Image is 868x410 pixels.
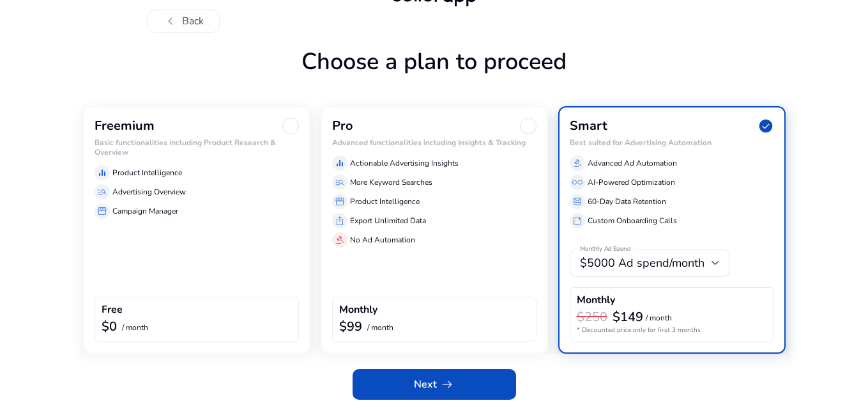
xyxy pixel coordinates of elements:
[147,10,220,33] button: chevron_leftBack
[97,206,107,216] span: storefront
[758,118,774,134] span: check_circle
[572,177,582,187] span: all_inclusive
[367,324,393,332] p: / month
[163,13,178,29] span: chevron_left
[588,215,677,226] p: Custom Onboarding Calls
[335,235,345,245] span: gavel
[95,118,155,134] h3: Freemium
[112,205,178,217] p: Campaign Manager
[577,326,767,335] p: * Discounted price only for first 3 months
[580,245,630,254] mat-label: Monthly Ad Spend
[580,255,704,271] span: $5000 Ad spend/month
[112,167,182,178] p: Product Intelligence
[577,294,615,306] h4: Monthly
[572,216,582,226] span: summarize
[572,196,582,207] span: database
[350,177,432,188] p: More Keyword Searches
[339,318,362,335] b: $99
[588,196,666,207] p: 60-Day Data Retention
[350,215,426,226] p: Export Unlimited Data
[332,118,353,134] h3: Pro
[339,304,377,316] h4: Monthly
[332,138,537,147] h6: Advanced functionalities including Insights & Tracking
[570,138,774,147] h6: Best suited for Advertising Automation
[102,318,117,335] b: $0
[335,158,345,168] span: equalizer
[414,377,455,392] span: Next
[350,196,420,207] p: Product Intelligence
[646,314,672,322] p: / month
[122,324,148,332] p: / month
[335,196,345,207] span: storefront
[588,177,675,188] p: AI-Powered Optimization
[95,138,299,157] h6: Basic functionalities including Product Research & Overview
[613,308,643,326] b: $149
[572,158,582,168] span: gavel
[350,157,459,169] p: Actionable Advertising Insights
[97,168,107,178] span: equalizer
[353,369,516,400] button: Nextarrow_right_alt
[350,234,415,246] p: No Ad Automation
[588,157,677,169] p: Advanced Ad Automation
[570,118,607,134] h3: Smart
[102,304,123,316] h4: Free
[83,48,786,106] h1: Choose a plan to proceed
[335,177,345,187] span: manage_search
[439,377,455,392] span: arrow_right_alt
[335,216,345,226] span: ios_share
[112,186,186,198] p: Advertising Overview
[577,310,607,325] h3: $250
[97,187,107,197] span: manage_search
